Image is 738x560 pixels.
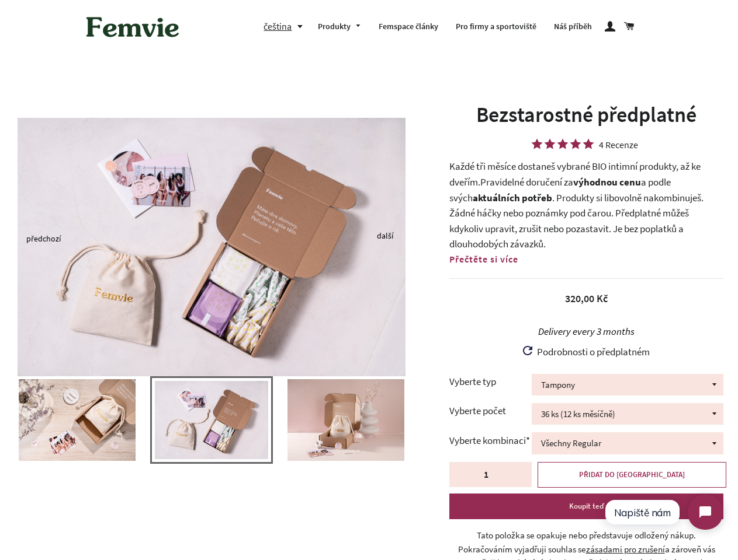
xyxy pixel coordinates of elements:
[449,374,532,390] label: Vyberte typ
[473,191,552,204] b: aktuálních potřeb
[532,345,650,358] span: Podrobnosti o předplatném
[586,544,665,555] span: zásadami pro zrušení
[449,159,723,251] p: Každé tři měsíce dostaneš vybrané BIO intimní produkty, až ke dveřím. Produkty si libovolně nakom...
[18,118,406,376] img: TER06153_nahled_55e4d994-aa26-4205-95cb-2843203b3a89_800x.jpg
[552,191,555,204] span: .
[545,12,601,42] a: Náš příběh
[449,433,532,449] label: Vyberte kombinaci*
[377,236,383,239] button: Next
[449,100,723,129] h1: Bezstarostné předplatné
[80,9,185,45] img: Femvie
[599,141,638,149] div: 4 Recenze
[26,239,32,242] button: Previous
[449,253,518,265] span: Přečtěte si více
[480,176,573,188] span: Pravidelné doručení za
[579,470,685,480] span: PŘIDAT DO [GEOGRAPHIC_DATA]
[449,494,723,519] button: Koupit teď
[155,381,268,459] img: TER06153_nahled_55e4d994-aa26-4205-95cb-2843203b3a89_400x.jpg
[287,379,404,461] img: TER07022_nahled_8cbbf038-df9d-495c-8a81-dc3926471646_400x.jpg
[565,292,608,305] span: 320,00 Kč
[449,176,671,204] span: a podle svých
[519,344,653,360] button: Podrobnosti o předplatném
[538,462,726,488] button: PŘIDAT DO [GEOGRAPHIC_DATA]
[264,19,309,34] button: čeština
[594,485,733,540] iframe: Tidio Chat
[447,12,545,42] a: Pro firmy a sportoviště
[538,325,635,338] label: Delivery every 3 months
[309,12,370,42] a: Produkty
[370,12,447,42] a: Femspace články
[573,176,641,188] b: výhodnou cenu
[449,403,532,419] label: Vyberte počet
[19,379,136,461] img: TER07046_nahled_e819ef39-4be1-4e26-87ba-be875aeae645_400x.jpg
